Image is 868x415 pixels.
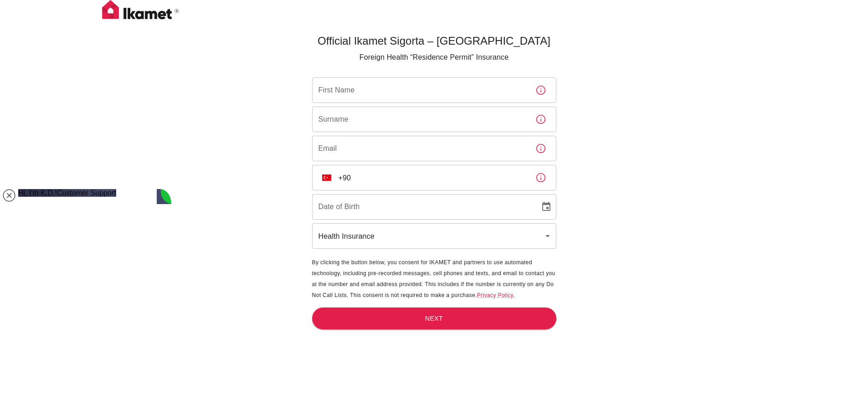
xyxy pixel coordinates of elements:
[312,307,556,330] button: Next
[318,169,335,186] button: Select country
[312,223,556,249] div: Health Insurance
[477,292,515,298] a: Privacy Policy.
[322,174,331,181] img: unknown
[537,198,555,216] button: Choose date
[312,52,556,63] p: Foreign Health “Residence Permit” Insurance
[312,34,556,48] h5: Official Ikamet Sigorta – [GEOGRAPHIC_DATA]
[312,194,534,220] input: DD/MM/YYYY
[312,259,555,298] span: By clicking the button below, you consent for IKAMET and partners to use automated technology, in...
